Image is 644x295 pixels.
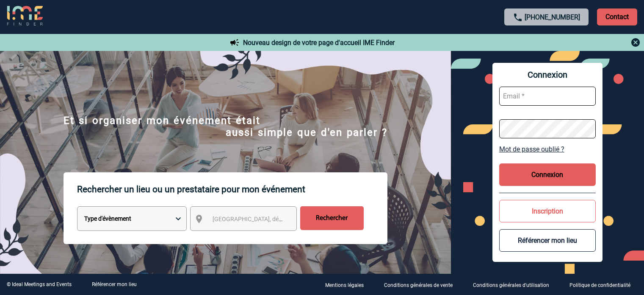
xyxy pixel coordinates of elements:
[77,172,387,206] p: Rechercher un lieu ou un prestataire pour mon événement
[499,163,596,186] button: Connexion
[377,281,466,289] a: Conditions générales de vente
[563,281,644,289] a: Politique de confidentialité
[466,281,563,289] a: Conditions générales d'utilisation
[499,229,596,252] button: Référencer mon lieu
[525,13,580,21] a: [PHONE_NUMBER]
[499,87,596,106] input: Email *
[384,282,453,288] p: Conditions générales de vente
[513,12,523,22] img: call-24-px.png
[325,282,364,288] p: Mentions légales
[499,145,596,153] a: Mot de passe oublié ?
[7,281,72,287] div: © Ideal Meetings and Events
[473,282,549,288] p: Conditions générales d'utilisation
[569,282,630,288] p: Politique de confidentialité
[300,206,364,230] input: Rechercher
[318,281,377,289] a: Mentions légales
[597,8,637,25] p: Contact
[499,200,596,222] button: Inscription
[92,281,137,287] a: Référencer mon lieu
[213,216,330,222] span: [GEOGRAPHIC_DATA], département, région...
[499,70,596,80] span: Connexion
